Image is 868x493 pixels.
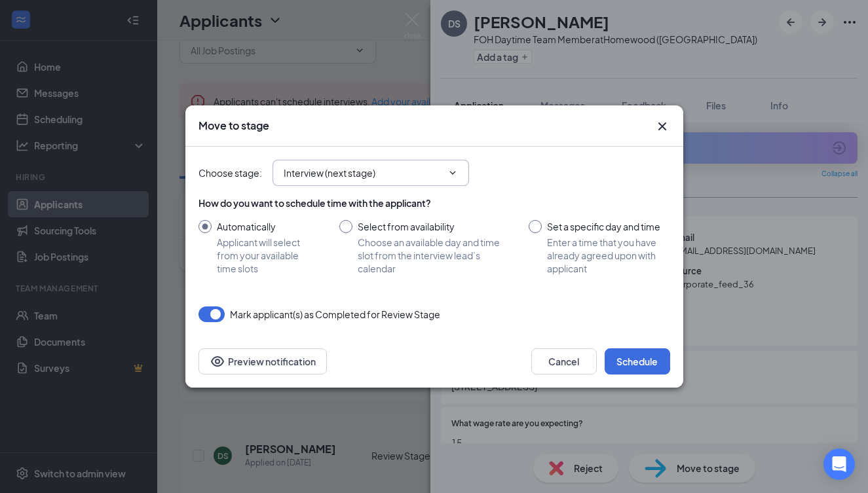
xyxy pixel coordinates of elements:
button: Close [654,119,670,134]
button: Preview notificationEye [198,348,327,374]
div: Open Intercom Messenger [823,448,855,480]
span: Choose stage : [198,166,262,180]
svg: Cross [654,119,670,134]
span: Mark applicant(s) as Completed for Review Stage [230,306,440,322]
svg: ChevronDown [447,168,458,178]
button: Schedule [605,348,670,374]
button: Cancel [531,348,597,374]
svg: Eye [210,354,225,369]
div: How do you want to schedule time with the applicant? [198,196,670,210]
h3: Move to stage [198,119,269,133]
